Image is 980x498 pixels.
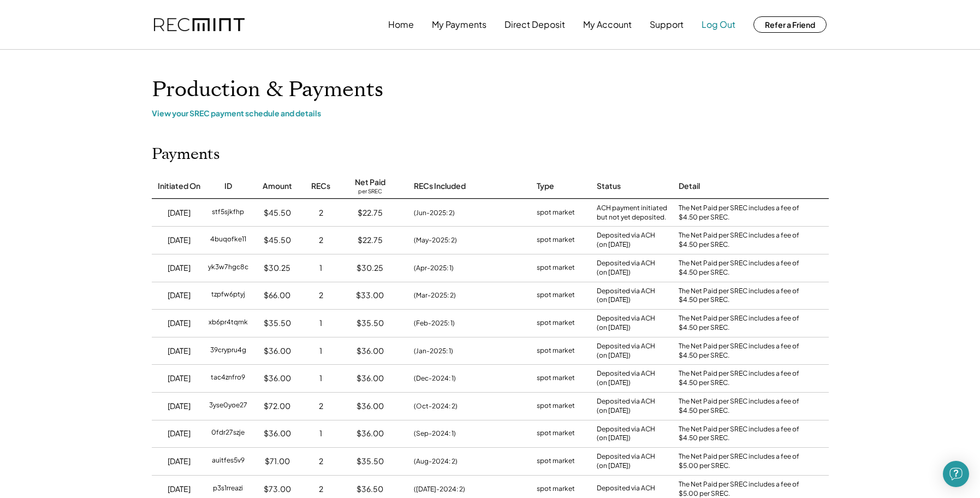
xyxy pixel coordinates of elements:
button: My Payments [432,14,486,35]
div: spot market [537,346,575,357]
div: $36.00 [357,346,384,357]
button: Support [650,14,684,35]
div: [DATE] [168,290,191,301]
div: (Apr-2025: 1) [414,263,454,273]
div: $36.00 [357,428,384,439]
div: Detail [679,181,700,192]
div: The Net Paid per SREC includes a fee of $4.50 per SREC. [679,259,804,277]
div: Deposited via ACH (on [DATE]) [597,231,655,250]
div: Deposited via ACH (on [DATE]) [597,287,655,305]
div: [DATE] [168,401,191,412]
div: Status [597,181,621,192]
div: spot market [537,235,575,246]
div: 2 [319,290,323,301]
div: The Net Paid per SREC includes a fee of $4.50 per SREC. [679,397,804,416]
div: spot market [537,484,575,495]
div: Deposited via ACH [597,484,655,495]
div: $33.00 [356,290,384,301]
div: $35.50 [357,456,384,467]
div: spot market [537,428,575,439]
button: Refer a Friend [753,16,827,33]
div: $36.00 [357,401,384,412]
div: (Jan-2025: 1) [414,346,453,356]
button: Home [388,14,414,35]
div: Deposited via ACH (on [DATE]) [597,425,655,443]
button: Direct Deposit [504,14,565,35]
div: spot market [537,373,575,384]
div: $36.50 [357,484,383,495]
div: tzpfw6ptyj [211,290,245,301]
button: My Account [583,14,632,35]
div: 2 [319,235,323,246]
div: 1 [319,263,322,274]
div: The Net Paid per SREC includes a fee of $4.50 per SREC. [679,369,804,388]
div: (Mar-2025: 2) [414,290,456,300]
div: [DATE] [168,346,191,357]
div: The Net Paid per SREC includes a fee of $4.50 per SREC. [679,231,804,250]
div: $73.00 [264,484,291,495]
div: (Dec-2024: 1) [414,373,456,383]
div: Deposited via ACH (on [DATE]) [597,259,655,277]
div: $36.00 [264,346,291,357]
div: [DATE] [168,456,191,467]
div: Deposited via ACH (on [DATE]) [597,452,655,471]
div: [DATE] [168,235,191,246]
div: Initiated On [158,181,200,192]
div: ACH payment initiated but not yet deposited. [597,204,668,222]
div: 2 [319,456,323,467]
div: 4buqofke11 [210,235,246,246]
div: The Net Paid per SREC includes a fee of $5.00 per SREC. [679,452,804,471]
div: $71.00 [265,456,290,467]
div: p3s1rreazi [213,484,243,495]
div: $45.50 [264,235,291,246]
div: (Jun-2025: 2) [414,208,455,218]
div: stf5sjkfhp [212,207,244,218]
div: yk3w7hgc8c [208,263,248,274]
div: (Aug-2024: 2) [414,456,458,466]
button: Log Out [702,14,735,35]
div: $22.75 [358,207,383,218]
div: $30.25 [264,263,290,274]
div: tac4znfro9 [211,373,245,384]
div: spot market [537,290,575,301]
div: Deposited via ACH (on [DATE]) [597,397,655,416]
div: per SREC [358,188,382,196]
h2: Payments [152,145,220,164]
div: 39crypru4g [210,346,246,357]
h1: Production & Payments [152,77,829,103]
div: spot market [537,318,575,329]
div: ([DATE]-2024: 2) [414,484,465,494]
div: 0fdr27szje [211,428,245,439]
div: (Feb-2025: 1) [414,318,455,328]
div: $35.50 [357,318,384,329]
div: RECs [311,181,330,192]
div: View your SREC payment schedule and details [152,108,829,118]
div: 1 [319,318,322,329]
div: 2 [319,401,323,412]
div: Net Paid [355,177,385,188]
div: [DATE] [168,318,191,329]
div: $30.25 [357,263,383,274]
div: The Net Paid per SREC includes a fee of $4.50 per SREC. [679,287,804,305]
div: Deposited via ACH (on [DATE]) [597,314,655,333]
div: (Sep-2024: 1) [414,429,456,438]
div: Deposited via ACH (on [DATE]) [597,369,655,388]
div: RECs Included [414,181,466,192]
div: [DATE] [168,263,191,274]
div: $36.00 [264,428,291,439]
div: ID [224,181,232,192]
div: $22.75 [358,235,383,246]
div: $36.00 [264,373,291,384]
div: auitfes5v9 [212,456,245,467]
img: recmint-logotype%403x.png [154,18,245,32]
div: $45.50 [264,207,291,218]
div: Type [537,181,554,192]
div: (May-2025: 2) [414,235,457,245]
div: The Net Paid per SREC includes a fee of $4.50 per SREC. [679,425,804,443]
div: $72.00 [264,401,290,412]
div: 1 [319,373,322,384]
div: $66.00 [264,290,290,301]
div: (Oct-2024: 2) [414,401,458,411]
div: [DATE] [168,428,191,439]
div: $35.50 [264,318,291,329]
